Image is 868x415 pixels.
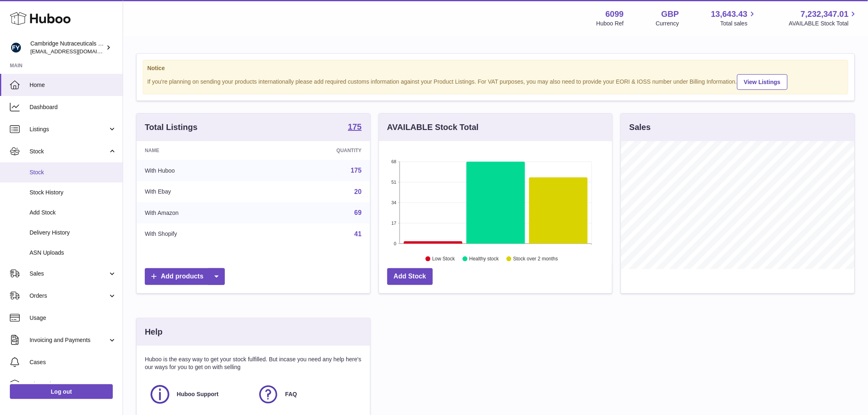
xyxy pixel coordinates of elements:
span: ASN Uploads [30,249,116,257]
h3: AVAILABLE Stock Total [387,122,479,133]
p: Huboo is the easy way to get your stock fulfilled. But incase you need any help here's our ways f... [145,356,362,371]
span: 7,232,347.01 [801,9,849,20]
span: Huboo Support [177,390,219,398]
text: 34 [391,200,396,205]
a: 20 [354,188,362,195]
a: View Listings [737,74,788,90]
span: [EMAIL_ADDRESS][DOMAIN_NAME] [30,48,121,55]
a: FAQ [257,383,357,406]
span: 13,643.43 [711,9,747,20]
span: Home [30,81,116,89]
strong: 6099 [605,9,624,20]
td: With Shopify [137,223,264,245]
h3: Total Listings [145,122,198,133]
a: 69 [354,209,362,216]
div: Currency [656,20,679,27]
span: Stock History [30,189,116,196]
td: With Ebay [137,181,264,203]
a: Huboo Support [149,383,249,406]
text: 51 [391,180,396,185]
span: AVAILABLE Stock Total [789,20,858,27]
span: Orders [30,292,108,300]
span: Listings [30,125,108,133]
text: 17 [391,221,396,226]
div: Huboo Ref [596,20,624,27]
a: 175 [351,167,362,174]
td: With Amazon [137,202,264,223]
text: Healthy stock [469,256,499,262]
span: Total sales [720,20,757,27]
a: Add Stock [387,268,433,285]
a: Add products [145,268,225,285]
span: Cases [30,358,116,366]
span: Invoicing and Payments [30,336,108,344]
a: Log out [10,384,113,399]
text: 68 [391,159,396,164]
a: 41 [354,230,362,237]
th: Name [137,141,264,160]
div: If you're planning on sending your products internationally please add required customs informati... [147,73,844,90]
strong: GBP [661,9,679,20]
a: 13,643.43 Total sales [711,9,757,27]
h3: Help [145,326,162,337]
th: Quantity [264,141,370,160]
span: Channels [30,381,116,388]
a: 7,232,347.01 AVAILABLE Stock Total [789,9,858,27]
span: Usage [30,314,116,322]
text: Low Stock [432,256,455,262]
span: Stock [30,148,108,155]
span: Sales [30,270,108,278]
span: Stock [30,169,116,176]
span: FAQ [285,390,297,398]
h3: Sales [629,122,651,133]
text: 0 [394,241,396,246]
text: Stock over 2 months [513,256,558,262]
span: Dashboard [30,103,116,111]
span: Delivery History [30,229,116,237]
strong: Notice [147,64,844,72]
td: With Huboo [137,160,264,181]
span: Add Stock [30,209,116,217]
img: huboo@camnutra.com [10,41,22,54]
div: Cambridge Nutraceuticals Ltd [30,40,104,55]
a: 175 [348,123,361,132]
strong: 175 [348,123,361,131]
